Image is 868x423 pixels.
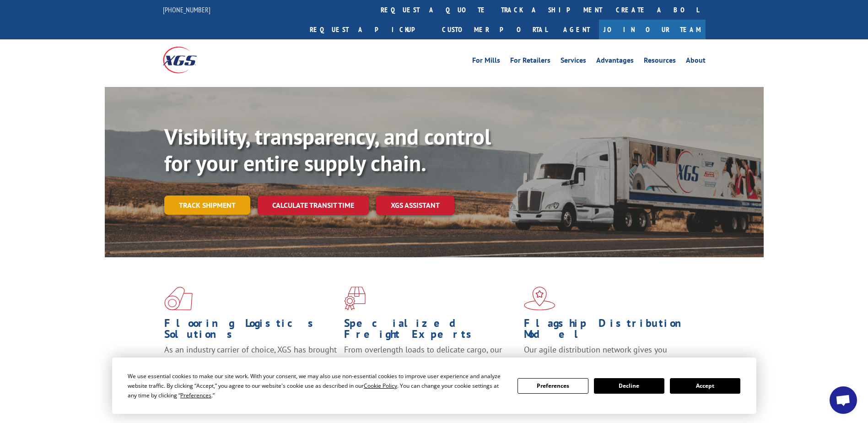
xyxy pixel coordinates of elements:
a: Resources [644,57,676,67]
button: Decline [594,378,664,394]
span: Our agile distribution network gives you nationwide inventory management on demand. [524,344,692,366]
a: Services [561,57,586,67]
a: Customer Portal [435,20,554,39]
button: Accept [670,378,740,394]
span: As an industry carrier of choice, XGS has brought innovation and dedication to flooring logistics... [164,344,337,377]
a: XGS ASSISTANT [376,195,454,215]
a: Track shipment [164,195,250,215]
span: Preferences [180,391,211,399]
a: Join Our Team [599,20,706,39]
a: Agent [554,20,599,39]
div: We use essential cookies to make our site work. With your consent, we may also use non-essential ... [128,371,507,400]
b: Visibility, transparency, and control for your entire supply chain. [164,122,491,177]
h1: Specialized Freight Experts [344,318,517,344]
img: xgs-icon-focused-on-flooring-red [344,287,366,310]
a: Request a pickup [303,20,435,39]
img: xgs-icon-total-supply-chain-intelligence-red [164,287,193,310]
span: Cookie Policy [364,382,397,390]
button: Preferences [518,378,588,394]
a: [PHONE_NUMBER] [163,5,210,14]
img: xgs-icon-flagship-distribution-model-red [524,287,555,310]
p: From overlength loads to delicate cargo, our experienced staff knows the best way to move your fr... [344,344,517,385]
a: For Mills [472,57,500,67]
a: Calculate transit time [258,195,369,215]
a: For Retailers [510,57,550,67]
div: Open chat [830,386,857,414]
h1: Flooring Logistics Solutions [164,318,337,344]
div: Cookie Consent Prompt [112,358,756,414]
a: About [686,57,706,67]
a: Advantages [596,57,634,67]
h1: Flagship Distribution Model [524,318,697,344]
